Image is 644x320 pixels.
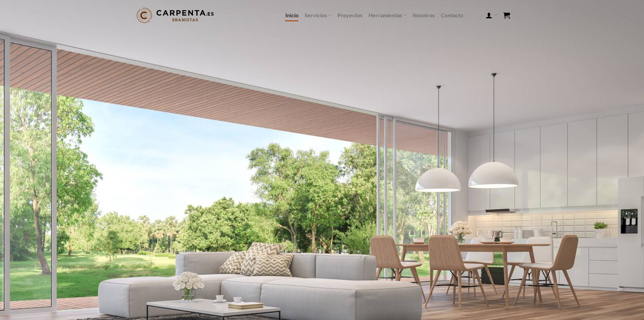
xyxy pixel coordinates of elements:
a: Proyectos [337,9,362,21]
a: Servicios [305,8,331,22]
a: Contacto [441,9,463,21]
a: Herramientas [369,8,406,22]
a: Inicio [285,9,298,21]
a: Nosotros [413,9,435,21]
img: Carpenta.es [134,6,216,25]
